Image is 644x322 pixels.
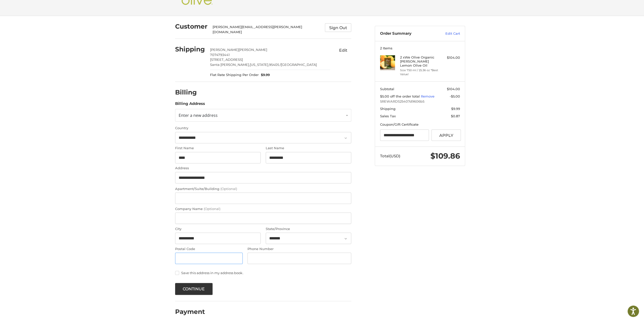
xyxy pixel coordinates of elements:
[175,45,205,53] h2: Shipping
[430,151,460,161] span: $109.86
[266,226,351,232] label: State/Province
[250,63,269,67] span: [US_STATE],
[58,7,64,13] button: Open LiveChat chat widget
[380,46,460,50] h3: 2 Items
[281,63,317,67] span: [GEOGRAPHIC_DATA]
[431,129,461,141] button: Apply
[380,87,394,91] span: Subtotal
[204,207,220,211] small: (Optional)
[175,88,205,96] h2: Billing
[447,87,460,91] span: $104.00
[380,154,400,158] span: Total (USD)
[380,107,396,111] span: Shipping
[213,25,320,34] div: [PERSON_NAME][EMAIL_ADDRESS][PERSON_NAME][DOMAIN_NAME]
[210,58,243,62] span: [STREET_ADDRESS]
[380,114,396,118] span: Sales Tax
[380,129,429,141] input: Gift Certificate or Coupon Code
[175,109,351,122] a: Enter or select a different address
[269,63,281,67] span: 95405 /
[380,94,421,98] span: $5.00 off the order total
[175,166,351,171] label: Address
[220,187,237,191] small: (Optional)
[239,48,267,52] span: [PERSON_NAME]
[175,226,261,232] label: City
[175,146,261,151] label: First Name
[175,308,205,316] h2: Payment
[175,283,213,295] button: Continue
[380,31,434,36] h3: Order Summary
[175,247,243,252] label: Postal Code
[400,55,439,68] h4: 2 x We Olive Organic [PERSON_NAME] Lemon Olive Oil
[451,107,460,111] span: $9.99
[210,72,259,78] span: Flat Rate Shipping Per Order
[400,68,439,77] li: Size 750 ml / 25.36 oz *Best Value!
[440,55,460,60] div: $104.00
[175,126,351,131] label: Country
[421,94,434,98] a: Remove
[259,72,270,78] span: $9.99
[175,101,205,109] legend: Billing Address
[266,146,351,151] label: Last Name
[175,271,351,275] label: Save this address in my address book.
[450,94,460,98] span: -$5.00
[175,186,351,192] label: Apartment/Suite/Building
[335,46,351,54] button: Edit
[247,247,351,252] label: Phone Number
[210,63,250,67] span: Santa [PERSON_NAME],
[210,53,230,57] span: 7074793441
[175,206,351,212] label: Company Name
[380,122,460,127] div: Coupon/Gift Certificate
[325,23,351,32] button: Sign Out
[380,99,460,104] span: 5REWARDS25407d9606b5
[210,48,239,52] span: [PERSON_NAME]
[451,114,460,118] span: $0.87
[179,112,218,118] span: Enter a new address
[175,23,207,30] h2: Customer
[7,8,57,12] p: We're away right now. Please check back later!
[434,31,460,36] a: Edit Cart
